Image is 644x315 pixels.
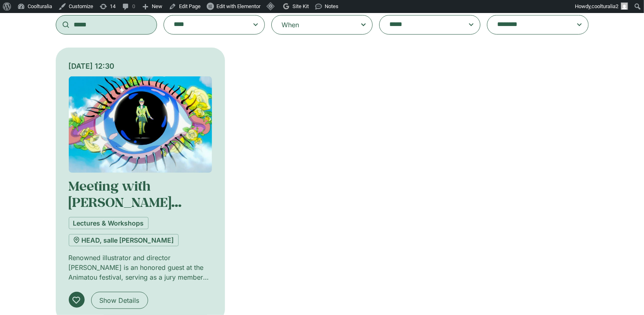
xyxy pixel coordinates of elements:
[293,3,309,9] span: Site Kit
[497,19,562,30] textarea: Search
[91,292,148,309] a: Show Details
[282,20,299,30] div: When
[69,177,211,227] a: Meeting with [PERSON_NAME][DEMOGRAPHIC_DATA]
[69,217,148,229] a: Lectures & Workshops
[69,76,212,173] img: Coolturalia - Rencontre avec Raman Djafari
[389,19,454,30] textarea: Search
[100,295,140,305] span: Show Details
[69,61,212,72] div: [DATE] 12:30
[69,253,212,282] p: Renowned illustrator and director [PERSON_NAME] is an honored guest at the Animatou festival, ser...
[216,3,260,9] span: Edit with Elementor
[592,3,618,9] span: coolturalia2
[174,19,239,30] textarea: Search
[69,234,179,246] a: HEAD, salle [PERSON_NAME]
